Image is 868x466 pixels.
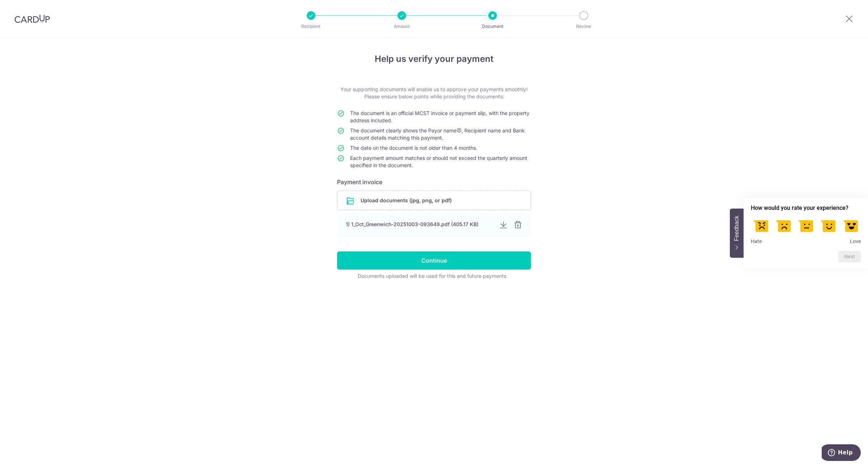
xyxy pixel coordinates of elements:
[557,23,610,30] p: Review
[751,204,861,212] h2: How would you rate your experience? Select an option from 1 to 5, with 1 being Hate and 5 being Love
[751,215,861,245] div: How would you rate your experience? Select an option from 1 to 5, with 1 being Hate and 5 being Love
[375,23,429,30] p: Amount
[337,272,528,280] div: Documents uploaded will be used for this and future payments.
[284,23,338,30] p: Recipient
[838,251,861,262] button: Next question
[337,86,531,100] p: Your supporting documents will enable us to approve your payments smoothly! Please ensure below p...
[337,52,531,65] h4: Help us verify your payment
[337,178,531,186] h6: Payment invoice
[744,198,868,268] div: How would you rate your experience? Select an option from 1 to 5, with 1 being Hate and 5 being Love
[350,155,527,168] span: Each payment amount matches or should not exceed the quarterly amount specified in the document.
[730,208,744,258] button: Feedback - Hide survey
[337,191,531,210] div: Upload documents (jpg, png, or pdf)
[350,127,525,141] span: The document clearly shows the Payor name , Recipient name and Bank account details matching this...
[346,221,493,228] div: 1) 1_Oct_Greenwich-20251003-093649.pdf (405.17 KB)
[751,238,762,245] span: Hate
[850,238,861,245] span: Love
[350,145,477,151] span: The date on the document is not older than 4 months.
[466,23,519,30] p: Document
[350,110,529,123] span: The document is an official MCST invoice or payment slip, with the property address included.
[14,14,50,23] img: CardUp
[822,444,861,462] iframe: Opens a widget where you can find more information
[337,251,531,270] input: Continue
[733,216,740,241] span: Feedback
